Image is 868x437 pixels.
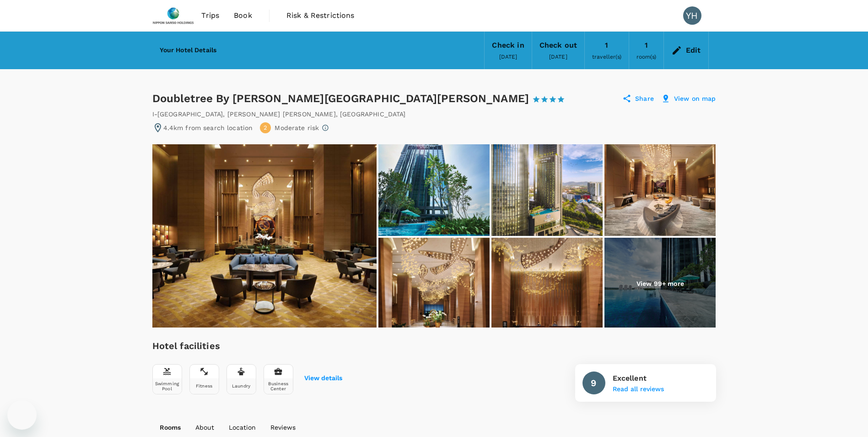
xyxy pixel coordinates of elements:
p: Rooms [160,423,181,432]
img: Exterior [378,144,490,236]
button: Read all reviews [613,386,664,393]
p: Location [229,423,256,432]
p: Excellent [613,373,664,384]
img: Nippon Sanso Holdings Singapore Pte Ltd [152,5,194,26]
p: 4.4km from search location [163,123,253,132]
div: Check out [539,39,577,52]
h6: Hotel facilities [152,339,342,353]
div: Laundry [232,383,250,388]
span: traveller(s) [592,54,621,60]
img: Lobby [378,238,490,329]
p: Share [635,94,654,103]
div: Check in [492,39,524,52]
h6: 9 [591,376,596,390]
div: 1 [605,39,608,52]
div: Fitness [196,383,212,388]
button: View details [304,375,342,382]
div: I-[GEOGRAPHIC_DATA] , [PERSON_NAME] [PERSON_NAME] , [GEOGRAPHIC_DATA] [152,109,406,119]
div: 1 [645,39,648,52]
div: YH [683,6,701,25]
p: About [195,423,214,432]
img: Pool [604,238,716,329]
span: Book [234,10,252,21]
p: Reviews [270,423,296,432]
span: Trips [201,10,219,21]
img: Lobby [604,144,716,236]
iframe: Button to launch messaging window [7,400,37,430]
p: View on map [674,94,716,103]
p: Moderate risk [275,123,319,132]
span: room(s) [636,54,656,60]
img: Exterior [491,144,603,236]
div: Doubletree By [PERSON_NAME][GEOGRAPHIC_DATA][PERSON_NAME] [152,91,574,106]
div: Business Center [266,381,291,391]
span: Risk & Restrictions [286,10,355,21]
div: Swimming Pool [155,381,180,391]
span: 2 [264,124,267,132]
img: Reception [491,238,603,329]
img: Lobby [152,144,377,328]
div: Edit [686,44,701,57]
p: View 99+ more [636,279,684,288]
span: [DATE] [499,54,518,60]
span: [DATE] [549,54,567,60]
h6: Your Hotel Details [160,45,217,55]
